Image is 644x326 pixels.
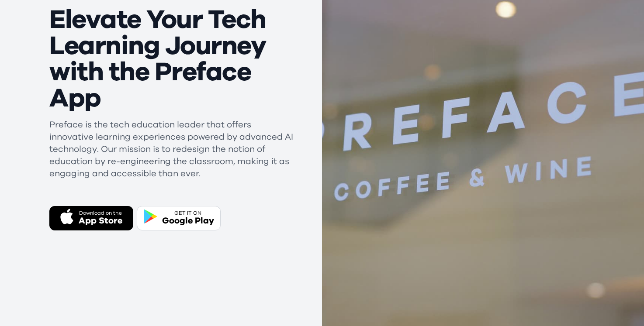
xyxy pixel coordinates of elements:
[137,206,221,230] button: GET IT ONGoogle Play
[79,209,122,216] div: Download on the
[162,209,214,216] div: GET IT ON
[49,206,133,230] button: Download on theApp Store
[49,119,294,180] p: Preface is the tech education leader that offers innovative learning experiences powered by advan...
[79,215,122,227] div: App Store
[49,7,294,112] h1: Elevate Your Tech Learning Journey with the Preface App
[162,215,214,227] div: Google Play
